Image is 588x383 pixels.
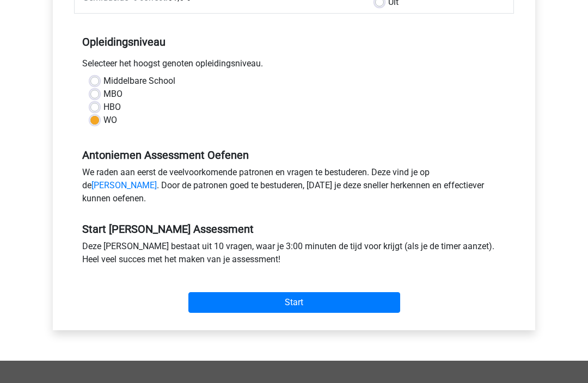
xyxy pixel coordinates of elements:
[188,293,400,313] input: Start
[103,114,117,127] label: WO
[82,149,506,162] h5: Antoniemen Assessment Oefenen
[103,75,175,88] label: Middelbare School
[91,181,157,191] a: [PERSON_NAME]
[103,88,122,101] label: MBO
[103,101,121,114] label: HBO
[74,58,514,75] div: Selecteer het hoogst genoten opleidingsniveau.
[74,166,514,210] div: We raden aan eerst de veelvoorkomende patronen en vragen te bestuderen. Deze vind je op de . Door...
[82,32,506,53] h5: Opleidingsniveau
[74,240,514,271] div: Deze [PERSON_NAME] bestaat uit 10 vragen, waar je 3:00 minuten de tijd voor krijgt (als je de tim...
[82,223,506,236] h5: Start [PERSON_NAME] Assessment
